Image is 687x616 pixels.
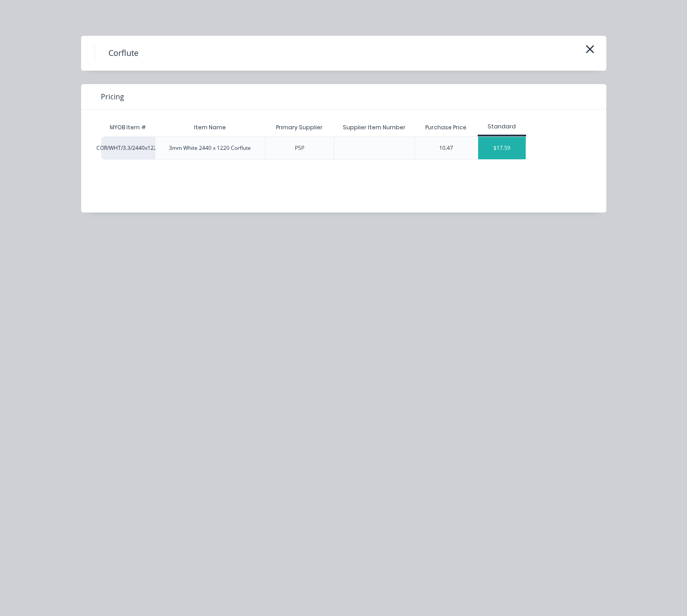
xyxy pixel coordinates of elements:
[269,116,330,139] div: Primary Supplier
[478,137,526,159] div: $17.59
[101,136,155,160] div: COR/WHT/3.3/2440x1220
[101,91,124,102] span: Pricing
[169,144,251,152] div: 3mm White 2440 x 1220 Corflute
[336,116,413,139] div: Supplier Item Number
[101,119,155,136] div: MYOB Item #
[95,45,152,62] h4: Corflute
[439,144,453,152] div: 10.47
[187,116,233,139] div: Item Name
[478,123,527,131] div: Standard
[418,116,474,139] div: Purchase Price
[295,144,304,152] div: PSP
